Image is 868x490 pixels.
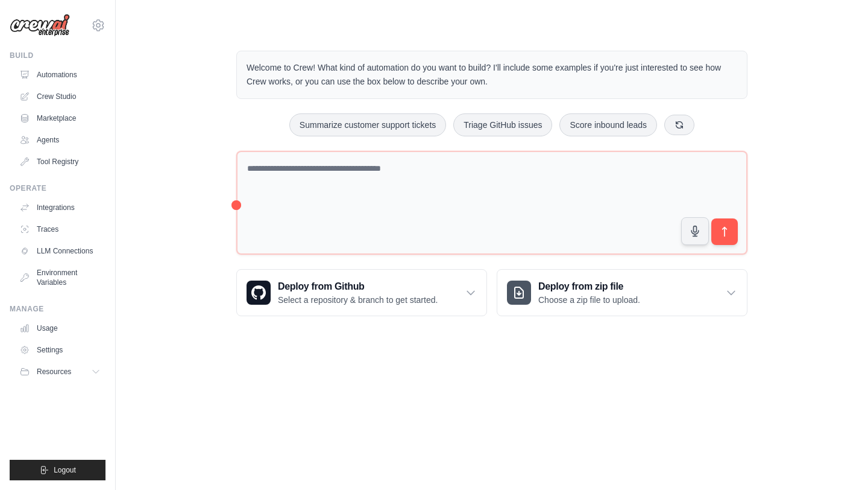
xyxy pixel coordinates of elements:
[14,109,105,128] a: Marketplace
[247,61,737,89] p: Welcome to Crew! What kind of automation do you want to build? I'll include some examples if you'...
[278,279,438,294] h3: Deploy from Github
[54,465,76,475] span: Logout
[14,362,105,381] button: Resources
[559,113,657,136] button: Score inbound leads
[14,65,105,84] a: Automations
[14,87,105,106] a: Crew Studio
[278,294,438,306] p: Select a repository & branch to get started.
[14,263,105,292] a: Environment Variables
[14,198,105,217] a: Integrations
[289,113,446,136] button: Summarize customer support tickets
[14,319,105,338] a: Usage
[10,460,105,480] button: Logout
[10,304,105,314] div: Manage
[538,294,640,306] p: Choose a zip file to upload.
[14,241,105,261] a: LLM Connections
[14,340,105,360] a: Settings
[453,113,552,136] button: Triage GitHub issues
[10,183,105,193] div: Operate
[14,220,105,239] a: Traces
[10,51,105,60] div: Build
[538,279,640,294] h3: Deploy from zip file
[37,367,71,377] span: Resources
[10,14,70,37] img: Logo
[14,130,105,150] a: Agents
[14,152,105,171] a: Tool Registry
